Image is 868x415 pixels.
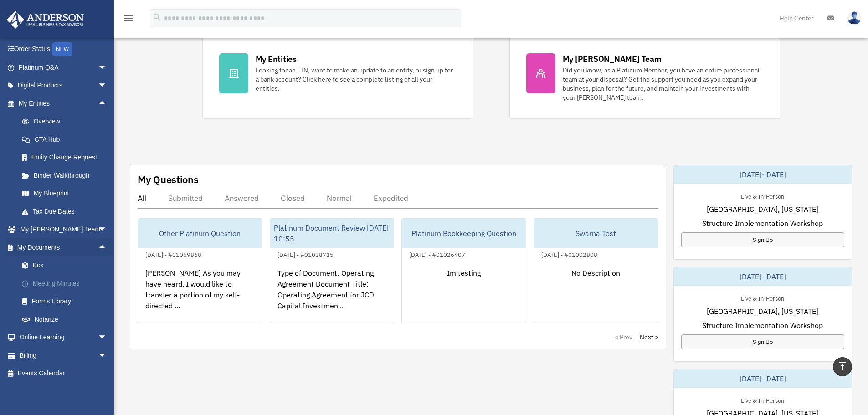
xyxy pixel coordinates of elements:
[534,219,658,248] div: Swarna Test
[707,204,818,215] span: [GEOGRAPHIC_DATA], [US_STATE]
[640,333,658,342] a: Next >
[270,219,394,248] div: Platinum Document Review [DATE] 10:55
[138,260,262,331] div: [PERSON_NAME] As you may have heard, I would like to transfer a portion of my self-directed ...
[674,369,852,388] div: [DATE]-[DATE]
[702,320,823,331] span: Structure Implementation Workshop
[138,249,209,259] div: [DATE] - #01069868
[734,191,791,200] div: Live & In-Person
[681,334,844,349] a: Sign Up
[225,194,259,203] div: Answered
[563,66,763,102] div: Did you know, as a Platinum Member, you have an entire professional team at your disposal? Get th...
[674,267,852,286] div: [DATE]-[DATE]
[402,249,473,259] div: [DATE] - #01026407
[13,292,121,311] a: Forms Library
[6,364,121,383] a: Events Calendar
[256,53,297,65] div: My Entities
[734,293,791,302] div: Live & In-Person
[374,194,408,203] div: Expedited
[98,238,116,257] span: arrow_drop_up
[837,361,848,372] i: vertical_align_top
[833,357,852,376] a: vertical_align_top
[98,346,116,365] span: arrow_drop_down
[123,16,134,24] a: menu
[98,58,116,77] span: arrow_drop_down
[534,249,605,259] div: [DATE] - #01002808
[13,274,121,292] a: Meeting Minutes
[563,53,662,65] div: My [PERSON_NAME] Team
[6,238,121,256] a: My Documentsarrow_drop_up
[509,36,780,119] a: My [PERSON_NAME] Team Did you know, as a Platinum Member, you have an entire professional team at...
[152,12,162,22] i: search
[52,42,72,56] div: NEW
[138,218,262,323] a: Other Platinum Question[DATE] - #01069868[PERSON_NAME] As you may have heard, I would like to tra...
[4,11,87,29] img: Anderson Advisors Platinum Portal
[13,184,121,203] a: My Blueprint
[98,220,116,239] span: arrow_drop_down
[138,194,146,203] div: All
[6,58,121,77] a: Platinum Q&Aarrow_drop_down
[674,165,852,184] div: [DATE]-[DATE]
[13,166,121,184] a: Binder Walkthrough
[123,13,134,24] i: menu
[327,194,352,203] div: Normal
[6,220,121,239] a: My [PERSON_NAME] Teamarrow_drop_down
[534,218,658,323] a: Swarna Test[DATE] - #01002808No Description
[6,40,121,59] a: Order StatusNEW
[6,346,121,364] a: Billingarrow_drop_down
[256,66,456,93] div: Looking for an EIN, want to make an update to an entity, or sign up for a bank account? Click her...
[13,130,121,149] a: CTA Hub
[270,218,395,323] a: Platinum Document Review [DATE] 10:55[DATE] - #01038715Type of Document: Operating Agreement Docu...
[168,194,203,203] div: Submitted
[98,77,116,95] span: arrow_drop_down
[13,113,121,131] a: Overview
[6,328,121,347] a: Online Learningarrow_drop_down
[13,202,121,220] a: Tax Due Dates
[138,173,199,186] div: My Questions
[707,306,818,317] span: [GEOGRAPHIC_DATA], [US_STATE]
[98,328,116,347] span: arrow_drop_down
[281,194,305,203] div: Closed
[681,232,844,247] a: Sign Up
[6,94,121,113] a: My Entitiesarrow_drop_up
[13,310,121,328] a: Notarize
[202,36,473,119] a: My Entities Looking for an EIN, want to make an update to an entity, or sign up for a bank accoun...
[702,218,823,229] span: Structure Implementation Workshop
[401,218,526,323] a: Platinum Bookkeeping Question[DATE] - #01026407Im testing
[270,260,394,331] div: Type of Document: Operating Agreement Document Title: Operating Agreement for JCD Capital Investm...
[13,149,121,167] a: Entity Change Request
[534,260,658,331] div: No Description
[138,219,262,248] div: Other Platinum Question
[270,249,341,259] div: [DATE] - #01038715
[847,11,861,25] img: User Pic
[402,219,526,248] div: Platinum Bookkeeping Question
[98,94,116,113] span: arrow_drop_up
[402,260,526,331] div: Im testing
[6,77,121,95] a: Digital Productsarrow_drop_down
[734,395,791,405] div: Live & In-Person
[13,256,121,275] a: Box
